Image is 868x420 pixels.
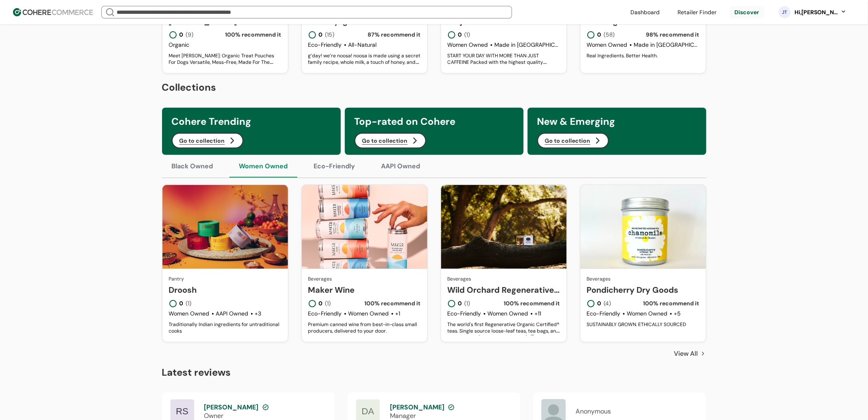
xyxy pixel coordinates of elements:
div: Hi, [PERSON_NAME] [794,8,839,17]
button: Eco-Friendly [304,155,365,178]
div: Anonymous [576,407,698,416]
a: Maker Wine [308,284,421,296]
button: Hi,[PERSON_NAME] [794,8,847,17]
div: Manager [390,411,512,420]
button: Go to collection [355,133,426,148]
h2: Collections [162,80,706,95]
a: Droosh [169,284,281,296]
div: Owner [204,411,327,420]
a: noosa yoghurt [308,15,421,27]
a: Pondicherry Dry Goods [587,284,699,296]
h3: Cohere Trending [172,114,331,129]
img: Cohere Logo [13,8,93,16]
button: Go to collection [172,133,243,148]
a: [PERSON_NAME] [169,15,281,27]
a: Just Ingredients [587,15,699,27]
button: Women Owned [229,155,298,178]
h3: Top-rated on Cohere [355,114,514,129]
button: Black Owned [162,155,223,178]
a: Wild Orchard Regenerative Teas [448,284,560,296]
button: AAPI Owned [372,155,430,178]
a: View All [674,349,706,359]
a: Projo [448,15,560,27]
button: Go to collection [537,133,609,148]
span: [PERSON_NAME] [204,403,259,411]
h3: New & Emerging [537,114,697,129]
span: [PERSON_NAME] [390,403,444,411]
h2: Latest reviews [162,365,706,380]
